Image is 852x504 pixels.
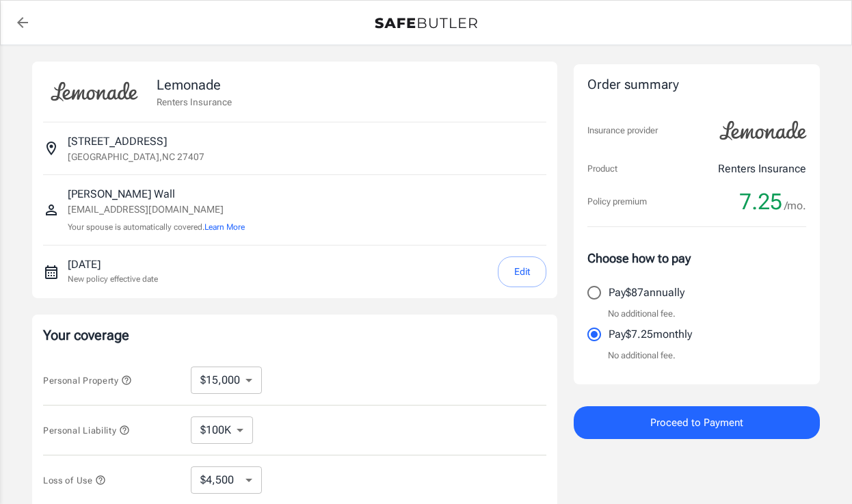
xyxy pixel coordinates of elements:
p: Policy premium [587,195,647,209]
p: [GEOGRAPHIC_DATA] , NC 27407 [68,150,204,163]
button: Loss of Use [43,472,106,488]
span: Loss of Use [43,475,106,486]
div: Order summary [587,75,806,95]
p: Your coverage [43,326,546,345]
img: Lemonade [43,72,146,111]
img: Lemonade [712,111,814,150]
p: Choose how to pay [587,249,806,267]
svg: Insured person [43,202,59,218]
p: Renters Insurance [157,95,232,109]
p: No additional fee. [608,349,676,362]
span: Personal Liability [43,425,130,436]
span: /mo. [784,196,806,215]
p: Insurance provider [587,124,658,137]
button: Proceed to Payment [574,406,820,439]
p: Renters Insurance [718,161,806,177]
p: Lemonade [157,75,232,95]
svg: Insured address [43,140,59,157]
p: New policy effective date [68,273,158,285]
span: Personal Property [43,375,132,386]
p: [STREET_ADDRESS] [68,133,167,150]
p: No additional fee. [608,307,676,321]
button: Learn More [204,221,245,233]
button: Personal Liability [43,422,130,438]
svg: New policy start date [43,264,59,280]
p: Pay $7.25 monthly [609,326,692,343]
p: [DATE] [68,256,158,273]
button: Personal Property [43,372,132,388]
button: Edit [498,256,546,287]
a: back to quotes [9,9,36,36]
p: [EMAIL_ADDRESS][DOMAIN_NAME] [68,202,245,217]
p: Product [587,162,617,176]
p: [PERSON_NAME] Wall [68,186,245,202]
span: Proceed to Payment [650,414,743,432]
span: 7.25 [739,188,782,215]
p: Your spouse is automatically covered. [68,221,245,234]
p: Pay $87 annually [609,284,684,301]
img: Back to quotes [375,18,477,29]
